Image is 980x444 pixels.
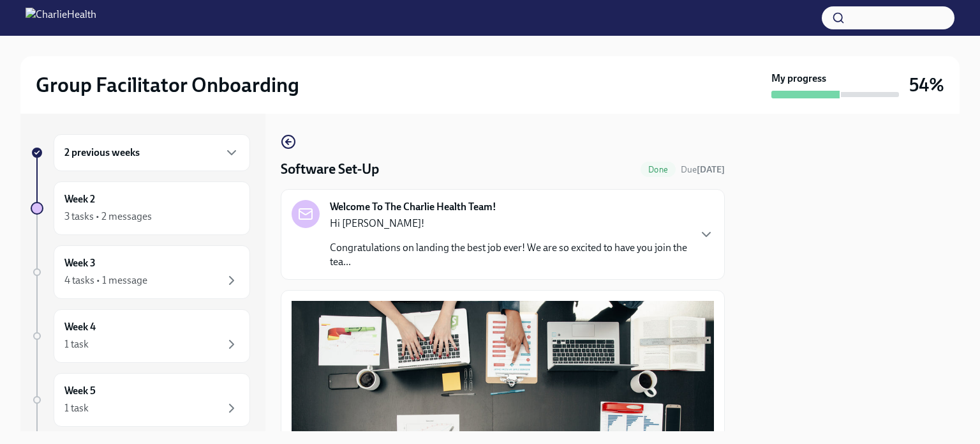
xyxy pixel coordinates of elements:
[64,337,89,351] div: 1 task
[36,72,299,98] h2: Group Facilitator Onboarding
[26,8,96,28] img: CharlieHealth
[641,165,676,174] span: Done
[54,134,250,171] div: 2 previous weeks
[681,164,725,175] span: Due
[281,160,379,179] h4: Software Set-Up
[64,401,89,415] div: 1 task
[771,72,826,86] strong: My progress
[64,273,147,287] div: 4 tasks • 1 message
[64,256,96,270] h6: Week 3
[697,164,725,175] strong: [DATE]
[64,384,96,398] h6: Week 5
[31,181,250,235] a: Week 23 tasks • 2 messages
[64,320,96,334] h6: Week 4
[31,373,250,427] a: Week 51 task
[909,73,944,96] h3: 54%
[64,146,140,160] h6: 2 previous weeks
[330,217,688,231] p: Hi [PERSON_NAME]!
[330,200,496,214] strong: Welcome To The Charlie Health Team!
[330,241,688,269] p: Congratulations on landing the best job ever! We are so excited to have you join the tea...
[64,192,95,206] h6: Week 2
[64,210,152,224] div: 3 tasks • 2 messages
[31,245,250,299] a: Week 34 tasks • 1 message
[31,309,250,363] a: Week 41 task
